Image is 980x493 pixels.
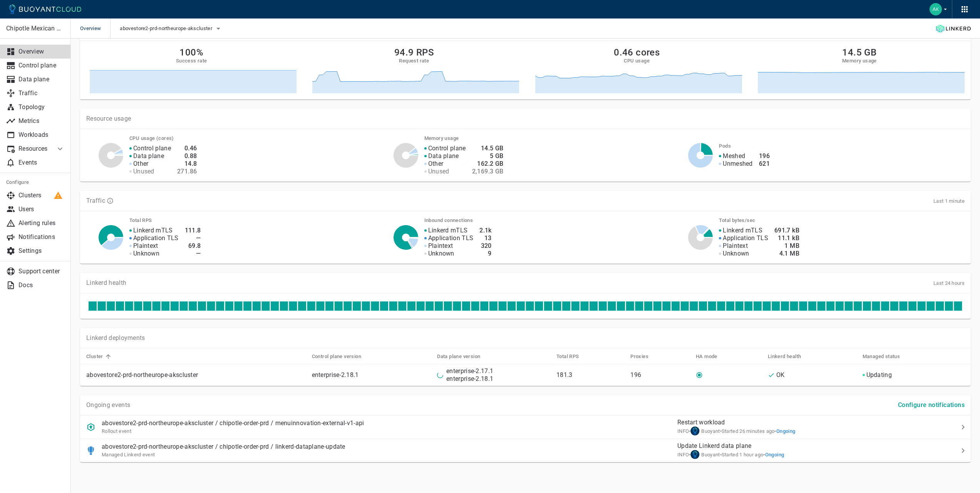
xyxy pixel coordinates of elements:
h4: 5 GB [472,152,504,160]
p: Support center [18,268,65,275]
span: • [689,452,690,458]
h4: — [185,250,201,257]
h5: Proxies [630,353,648,360]
h4: 0.46 [177,145,197,152]
h4: 271.86 [177,168,197,175]
p: Events [18,159,65,167]
span: Wed, 20 Aug 2025 19:04:14 EDT / Wed, 20 Aug 2025 23:04:14 UTC [720,428,775,434]
p: abovestore2-prd-northeurope-akscluster / chipotle-order-prd / linkerd-dataplane-update [102,443,345,451]
span: Last 1 minute [933,198,965,204]
span: Control plane version [312,353,371,360]
h5: Request rate [399,58,429,64]
h5: Data plane version [437,353,480,360]
h4: Configure notifications [898,401,965,409]
h4: 14.5 GB [472,145,504,152]
h5: Total RPS [556,353,579,360]
span: INFO [677,428,689,434]
h2: 14.5 GB [842,47,876,58]
p: Data plane [18,76,65,83]
relative-time: 26 minutes ago [739,428,774,434]
span: Data plane version [437,353,490,360]
h5: Memory usage [842,58,877,64]
h4: 2.1k [479,227,492,234]
h4: 196 [759,152,770,160]
span: Managed status [863,353,910,360]
a: enterprise-2.18.1 [312,371,359,379]
p: Overview [18,48,65,56]
h5: Success rate [176,58,207,64]
p: Unused [133,168,154,175]
p: Workloads [18,131,65,139]
p: Notifications [18,233,65,241]
p: Traffic [86,197,105,205]
span: Last 24 hours [933,280,965,286]
p: Linkerd mTLS [723,227,762,234]
h5: Control plane version [312,353,361,360]
p: Alerting rules [18,219,65,227]
p: Unused [428,168,449,175]
a: 14.5 GBMemory usage [754,47,965,93]
h4: 2,169.3 GB [472,168,504,175]
span: • [763,452,784,458]
h4: 4.1 MB [774,250,799,257]
span: Cluster [86,353,113,360]
a: enterprise-2.18.1 [446,375,493,382]
p: Traffic [18,89,65,97]
p: 196 [630,371,690,379]
h4: 111.8 [185,227,201,234]
p: Unknown [723,250,749,257]
p: Chipotle Mexican Grill [6,25,64,32]
h5: HA mode [696,353,717,360]
p: OK [776,371,785,379]
span: Ongoing [765,452,784,458]
p: abovestore2-prd-northeurope-akscluster [86,371,306,379]
p: Plaintext [723,242,748,250]
h2: 0.46 cores [614,47,660,58]
p: Linkerd health [86,279,126,287]
p: Application TLS [723,234,768,242]
p: Data plane [133,152,164,160]
button: abovestore2-prd-northeurope-akscluster [120,23,223,34]
p: Other [133,160,149,168]
span: HA mode [696,353,727,360]
span: Ongoing [776,428,796,434]
h5: Linkerd health [768,353,801,360]
span: Linkerd health [768,353,811,360]
span: • [774,428,795,434]
p: Unknown [428,250,454,257]
h2: 94.9 RPS [394,47,434,58]
p: Users [18,205,65,213]
p: Restart workload [677,419,930,426]
span: abovestore2-prd-northeurope-akscluster [120,25,213,32]
h5: Managed status [863,353,900,360]
div: Buoyant [690,426,720,436]
h4: 1 MB [774,242,799,250]
h4: 0.88 [177,152,197,160]
p: Docs [18,281,65,289]
p: Metrics [18,117,65,125]
p: Settings [18,247,65,255]
a: 0.46 coresCPU usage [532,47,742,93]
a: Updating [866,371,892,379]
p: Control plane [428,145,466,152]
p: Resources [18,145,49,153]
span: Proxies [630,353,658,360]
p: Linkerd mTLS [133,227,173,234]
p: Application TLS [133,234,179,242]
p: Meshed [723,152,745,160]
h4: — [185,234,201,242]
span: Managed Linkerd event [102,452,155,458]
p: Linkerd mTLS [428,227,468,234]
p: Linkerd deployments [86,334,145,342]
h5: Configure [6,179,65,185]
p: Ongoing events [86,401,130,409]
span: Overview [80,19,110,39]
p: Topology [18,103,65,111]
h4: 13 [479,234,492,242]
h4: 162.2 GB [472,160,504,168]
p: Unknown [133,250,159,257]
span: Rollout event [102,428,131,434]
h4: 320 [479,242,492,250]
p: Plaintext [428,242,453,250]
svg: TLS data is compiled from traffic seen by Linkerd proxies. RPS and TCP bytes reflect both inbound... [107,197,114,204]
